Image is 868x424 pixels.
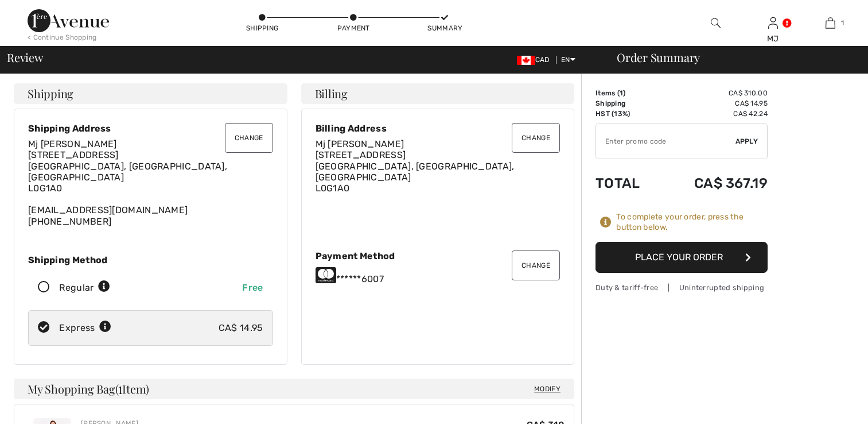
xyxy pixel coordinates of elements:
[28,255,273,265] div: Shipping Method
[28,149,227,194] span: [STREET_ADDRESS] [GEOGRAPHIC_DATA], [GEOGRAPHIC_DATA], [GEOGRAPHIC_DATA] L0G1A0
[14,379,574,399] h4: My Shopping Bag
[315,88,348,99] span: Billing
[711,16,721,30] img: search the website
[616,212,768,233] div: To complete your order, press the button below.
[28,138,273,227] div: [EMAIL_ADDRESS][DOMAIN_NAME] [PHONE_NUMBER]
[735,136,758,147] span: Apply
[745,33,801,45] div: MJ
[826,16,835,30] img: My Bag
[595,88,660,98] td: Items ( )
[534,383,560,395] span: Modify
[28,138,117,149] span: Mj [PERSON_NAME]
[517,56,535,65] img: Canadian Dollar
[7,52,43,63] span: Review
[59,321,111,335] div: Express
[225,123,273,153] button: Change
[595,109,660,119] td: HST (13%)
[118,380,122,395] span: 1
[219,321,263,335] div: CA$ 14.95
[28,88,73,99] span: Shipping
[28,9,109,32] img: 1ère Avenue
[620,89,623,97] span: 1
[603,52,861,63] div: Order Summary
[595,242,768,273] button: Place Your Order
[517,56,554,64] span: CAD
[512,250,560,280] button: Change
[595,164,660,203] td: Total
[660,109,768,119] td: CA$ 42.24
[316,123,560,134] div: Billing Address
[660,98,768,109] td: CA$ 14.95
[595,282,768,293] div: Duty & tariff-free | Uninterrupted shipping
[595,98,660,109] td: Shipping
[660,88,768,98] td: CA$ 310.00
[768,17,778,28] a: Sign In
[245,23,279,33] div: Shipping
[841,18,844,28] span: 1
[596,124,735,159] input: Promo code
[242,282,263,293] span: Free
[59,281,110,295] div: Regular
[660,164,768,203] td: CA$ 367.19
[316,250,560,261] div: Payment Method
[28,123,273,134] div: Shipping Address
[28,32,97,43] div: < Continue Shopping
[115,381,149,396] span: ( Item)
[561,56,575,64] span: EN
[316,138,404,149] span: Mj [PERSON_NAME]
[512,123,560,153] button: Change
[768,16,778,30] img: My Info
[427,23,462,33] div: Summary
[316,149,515,194] span: [STREET_ADDRESS] [GEOGRAPHIC_DATA], [GEOGRAPHIC_DATA], [GEOGRAPHIC_DATA] L0G1A0
[336,23,371,33] div: Payment
[802,16,858,30] a: 1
